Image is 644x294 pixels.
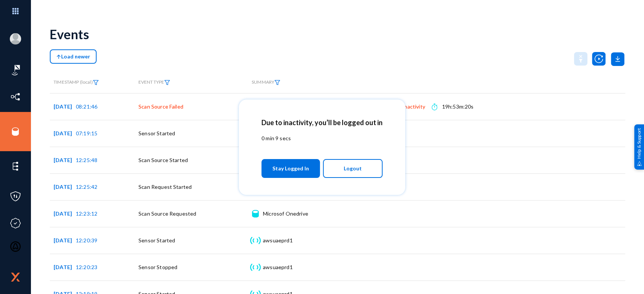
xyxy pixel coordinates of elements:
span: Logout [344,162,362,175]
button: Stay Logged In [261,159,320,178]
button: Logout [323,159,383,178]
p: 0 min 9 secs [261,134,383,142]
span: Stay Logged In [272,162,309,175]
h2: Due to inactivity, you’ll be logged out in [261,118,383,127]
